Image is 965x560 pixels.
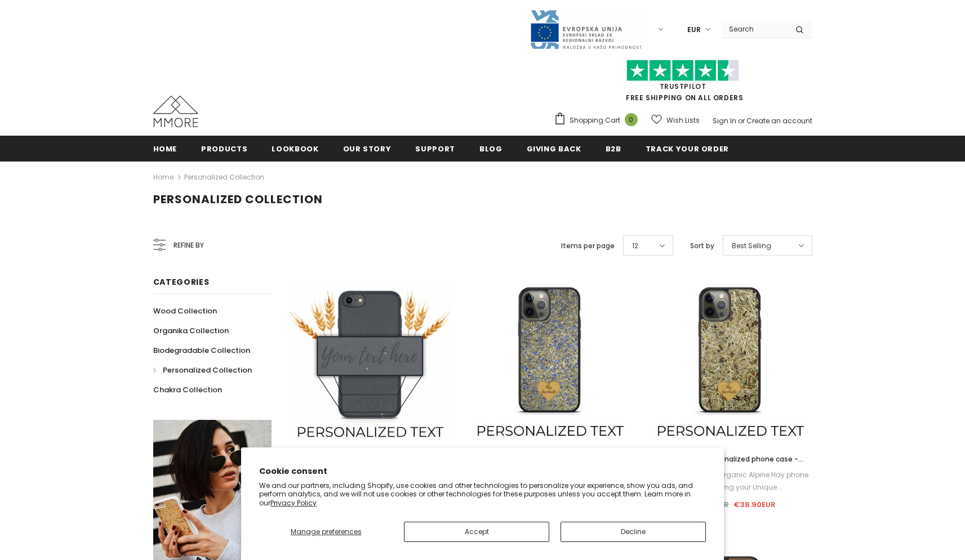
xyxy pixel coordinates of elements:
[479,136,502,161] a: Blog
[270,498,317,508] a: Privacy Policy
[153,144,177,154] span: Home
[666,115,700,126] span: Wish Lists
[625,113,638,126] span: 0
[648,453,812,465] a: Alpine Hay - Personalized phone case - Personalized gift
[153,384,222,395] span: Chakra Collection
[201,136,247,161] a: Products
[153,96,198,127] img: MMORE Cases
[662,454,803,476] span: Alpine Hay - Personalized phone case - Personalized gift
[690,240,714,252] label: Sort by
[291,527,362,536] span: Manage preferences
[632,240,638,252] span: 12
[201,144,247,154] span: Products
[646,136,729,161] a: Track your order
[184,172,264,182] a: Personalized Collection
[606,136,621,161] a: B2B
[660,82,706,91] a: Trustpilot
[153,325,229,336] span: Organika Collection
[153,321,229,341] a: Organika Collection
[343,136,392,161] a: Our Story
[153,341,250,360] a: Biodegradable Collection
[163,365,252,375] span: Personalized Collection
[713,116,736,126] a: Sign In
[570,115,620,126] span: Shopping Cart
[527,136,581,161] a: Giving back
[561,522,706,542] button: Decline
[153,191,323,207] span: Personalized Collection
[153,301,217,321] a: Wood Collection
[554,112,643,129] a: Shopping Cart 0
[259,481,706,508] p: We and our partners, including Shopify, use cookies and other technologies to personalize your ex...
[561,240,615,252] label: Items per page
[259,522,393,542] button: Manage preferences
[738,116,745,126] span: or
[554,65,812,102] span: FREE SHIPPING ON ALL ORDERS
[733,499,776,510] span: €38.90EUR
[153,345,250,356] span: Biodegradable Collection
[259,465,706,477] h2: Cookie consent
[404,522,549,542] button: Accept
[153,136,177,161] a: Home
[272,144,318,154] span: Lookbook
[606,144,621,154] span: B2B
[415,144,455,154] span: support
[687,24,701,35] span: EUR
[746,116,812,126] a: Create an account
[343,144,392,154] span: Our Story
[153,360,252,380] a: Personalized Collection
[646,144,729,154] span: Track your order
[415,136,455,161] a: support
[153,171,174,184] a: Home
[479,144,502,154] span: Blog
[153,306,217,316] span: Wood Collection
[153,276,210,288] span: Categories
[272,136,318,161] a: Lookbook
[626,60,739,82] img: Trust Pilot Stars
[722,21,787,37] input: Search Site
[530,9,642,50] img: Javni Razpis
[648,469,812,494] div: ❤️ Personalize your Organic Alpine Hay phone case by adding your Unique...
[174,239,204,252] span: Refine by
[651,110,700,130] a: Wish Lists
[527,144,581,154] span: Giving back
[530,24,642,34] a: Javni Razpis
[153,380,222,400] a: Chakra Collection
[685,499,729,510] span: €44.90EUR
[732,240,771,252] span: Best Selling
